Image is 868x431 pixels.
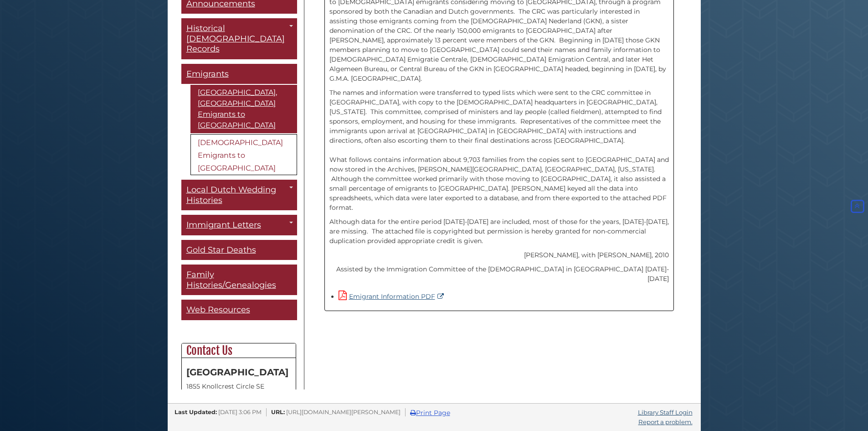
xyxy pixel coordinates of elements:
[218,409,262,415] span: [DATE] 3:06 PM
[181,265,297,295] a: Family Histories/Genealogies
[186,382,291,409] address: 1855 Knollcrest Circle SE [GEOGRAPHIC_DATA][US_STATE]-4402
[186,23,285,54] span: Historical [DEMOGRAPHIC_DATA] Records
[186,185,276,205] span: Local Dutch Wedding Histories
[175,409,217,415] span: Last Updated:
[181,180,297,210] a: Local Dutch Wedding Histories
[186,220,261,230] span: Immigrant Letters
[329,217,669,246] p: Although data for the entire period [DATE]-[DATE] are included, most of those for the years, [DAT...
[286,409,401,415] span: [URL][DOMAIN_NAME][PERSON_NAME]
[849,203,866,211] a: Back to Top
[181,18,297,59] a: Historical [DEMOGRAPHIC_DATA] Records
[186,245,256,255] span: Gold Star Deaths
[329,250,669,260] p: [PERSON_NAME], with [PERSON_NAME], 2010
[271,409,285,415] span: URL:
[186,69,229,79] span: Emigrants
[410,409,450,417] a: Print Page
[186,305,250,315] span: Web Resources
[190,85,297,133] a: [GEOGRAPHIC_DATA], [GEOGRAPHIC_DATA] Emigrants to [GEOGRAPHIC_DATA]
[410,410,416,416] i: Print Page
[329,88,669,213] p: The names and information were transferred to typed lists which were sent to the CRC committee in...
[181,300,297,320] a: Web Resources
[186,367,288,378] strong: [GEOGRAPHIC_DATA]
[181,240,297,260] a: Gold Star Deaths
[638,418,693,426] a: Report a problem.
[638,409,693,416] a: Library Staff Login
[181,64,297,84] a: Emigrants
[339,292,446,301] a: Emigrant Information PDF
[181,215,297,235] a: Immigrant Letters
[186,270,276,290] span: Family Histories/Genealogies
[329,265,669,284] p: Assisted by the Immigration Committee of the [DEMOGRAPHIC_DATA] in [GEOGRAPHIC_DATA] [DATE]-[DATE]
[190,134,297,175] a: [DEMOGRAPHIC_DATA] Emigrants to [GEOGRAPHIC_DATA]
[182,343,296,358] h2: Contact Us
